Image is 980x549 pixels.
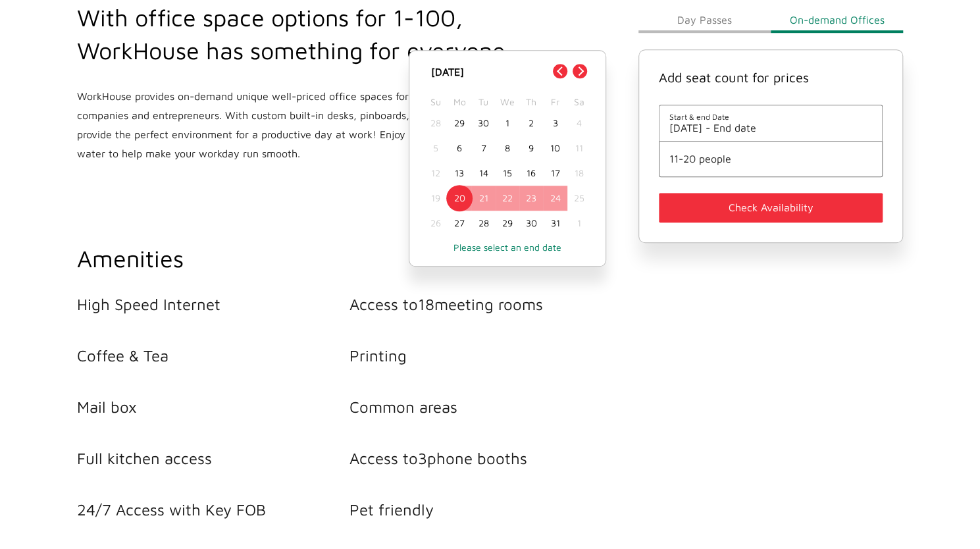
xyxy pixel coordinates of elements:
[519,161,543,186] div: Choose Thursday, October 16th, 2025
[77,87,576,163] p: WorkHouse provides on-demand unique well-priced office spaces for small and medium-sized companie...
[349,449,623,467] li: Access to 3 phone booths
[424,93,448,111] div: Su
[567,93,591,111] div: Sa
[543,136,567,161] div: Choose Friday, October 10th, 2025
[669,113,873,134] button: Start & end Date[DATE] - End date
[424,64,591,80] div: [DATE]
[669,153,873,165] button: 11-20 people
[496,136,519,161] div: Choose Wednesday, October 8th, 2025
[496,161,519,186] div: Choose Wednesday, October 15th, 2025
[77,449,350,467] li: Full kitchen access
[471,111,495,136] div: Choose Tuesday, September 30th, 2025
[669,122,873,134] span: [DATE] - End date
[519,93,543,111] div: Th
[771,7,903,33] button: On-demand Offices
[471,93,495,111] div: Tu
[448,136,471,161] div: Choose Monday, October 6th, 2025
[77,242,623,275] h2: Amenities
[638,7,771,33] button: Day Passes
[573,64,587,78] button: Next Month
[471,186,495,211] div: Choose Tuesday, October 21st, 2025
[543,211,567,236] div: Choose Friday, October 31st, 2025
[448,186,471,211] div: Choose Monday, October 20th, 2025
[496,211,519,236] div: Choose Wednesday, October 29th, 2025
[448,211,471,236] div: Choose Monday, October 27th, 2025
[448,161,471,186] div: Choose Monday, October 13th, 2025
[543,93,567,111] div: Fr
[669,113,873,122] span: Start & end Date
[349,346,623,365] li: Printing
[519,211,543,236] div: Choose Thursday, October 30th, 2025
[553,64,567,78] button: Previous Month
[448,93,471,111] div: Mo
[543,186,567,211] div: Choose Friday, October 24th, 2025
[77,398,350,416] li: Mail box
[349,500,623,519] li: Pet friendly
[349,295,623,313] li: Access to 18 meeting rooms
[496,111,519,136] div: Choose Wednesday, October 1st, 2025
[496,93,519,111] div: We
[659,193,883,222] button: Check Availability
[423,242,592,253] p: Please select an end date
[471,211,495,236] div: Choose Tuesday, October 28th, 2025
[519,111,543,136] div: Choose Thursday, October 2nd, 2025
[543,111,567,136] div: Choose Friday, October 3rd, 2025
[496,186,519,211] div: Choose Wednesday, October 22nd, 2025
[543,161,567,186] div: Choose Friday, October 17th, 2025
[77,500,350,519] li: 24/7 Access with Key FOB
[349,398,623,416] li: Common areas
[471,161,495,186] div: Choose Tuesday, October 14th, 2025
[77,295,350,313] li: High Speed Internet
[519,186,543,211] div: Choose Thursday, October 23rd, 2025
[77,1,576,67] h2: With office space options for 1-100, WorkHouse has something for everyone.
[519,136,543,161] div: Choose Thursday, October 9th, 2025
[448,111,471,136] div: Choose Monday, September 29th, 2025
[424,111,591,236] div: month 2025-10
[471,136,495,161] div: Choose Tuesday, October 7th, 2025
[659,70,883,85] h4: Add seat count for prices
[77,346,350,365] li: Coffee & Tea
